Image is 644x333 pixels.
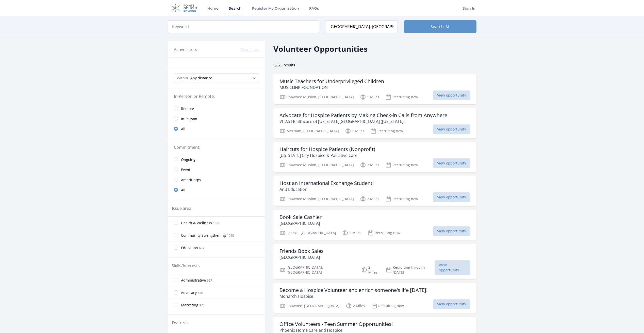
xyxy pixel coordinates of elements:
[181,245,198,250] span: Education
[273,43,368,54] h2: Volunteer Opportunities
[181,303,198,308] span: Marketing
[360,162,379,168] p: 2 Miles
[279,265,355,275] p: [GEOGRAPHIC_DATA], [GEOGRAPHIC_DATA]
[168,124,265,134] a: All
[168,103,265,114] a: Remote
[174,93,259,99] legend: In-Person or Remote:
[433,192,470,202] span: View opportunity
[342,230,361,236] p: 2 Miles
[279,180,374,186] h3: Host an International Exchange Student!
[433,226,470,236] span: View opportunity
[174,46,197,52] h3: Active filters
[385,196,418,202] p: Recruiting now
[433,158,470,168] span: View opportunity
[433,90,470,100] span: View opportunity
[371,303,404,309] p: Recruiting now
[168,114,265,124] a: In-Person
[361,265,379,275] p: 2 Miles
[181,116,197,121] span: In-Person
[227,233,234,238] span: 1010
[181,278,206,283] span: Administrative
[325,20,398,33] input: Location
[174,278,178,282] input: Administrative 927
[279,112,447,118] h3: Advocate for Hospice Patients by Making Check-in Calls from Anywhere
[172,205,191,211] legend: Issue area
[433,299,470,309] span: View opportunity
[404,20,476,33] button: Search
[433,124,470,134] span: View opportunity
[168,164,265,175] a: Event
[174,246,178,250] input: Education 667
[346,303,365,309] p: 2 Miles
[174,221,178,225] input: Health & Wellness 1695
[273,210,476,240] a: Book Sale Cashier [GEOGRAPHIC_DATA] Lenexa, [GEOGRAPHIC_DATA] 2 Miles Recruiting now View opportu...
[181,290,197,295] span: Advocacy
[181,220,212,226] span: Health & Wellness
[279,118,447,124] p: VITAS Healthcare of [US_STATE][GEOGRAPHIC_DATA] ([US_STATE])
[181,188,185,193] span: All
[368,230,400,236] p: Recruiting now
[172,263,200,269] legend: Skills/Interests
[279,321,393,327] h3: Office Volunteers - Teen Summer Opportunities!
[199,246,204,250] span: 667
[279,84,384,90] p: MUSICLINK FOUNDATION
[273,63,295,67] span: 8,023 results
[174,144,259,150] legend: Commitment:
[345,128,364,134] p: 1 Miles
[168,175,265,185] a: AmeriCorps
[279,186,374,192] p: AnB Education
[181,167,190,172] span: Event
[435,260,470,275] span: View opportunity
[279,248,324,254] h3: Friends Book Sales
[174,73,259,83] select: Search Radius
[240,47,259,52] button: Clear filters
[370,128,403,134] p: Recruiting now
[279,214,322,220] h3: Book Sale Cashier
[279,230,336,236] p: Lenexa, [GEOGRAPHIC_DATA]
[273,283,476,313] a: Become a Hospice Volunteer and enrich someone's life [DATE]! Monarch Hospice Shawnee, [GEOGRAPHIC...
[168,154,265,164] a: Ongoing
[279,303,340,309] p: Shawnee, [GEOGRAPHIC_DATA]
[279,287,427,293] h3: Become a Hospice Volunteer and enrich someone's life [DATE]!
[273,244,476,279] a: Friends Book Sales [GEOGRAPHIC_DATA] [GEOGRAPHIC_DATA], [GEOGRAPHIC_DATA] 2 Miles Recruiting thro...
[273,74,476,104] a: Music Teachers for Underprivileged Children MUSICLINK FOUNDATION Shawnee Mission, [GEOGRAPHIC_DAT...
[181,157,195,162] span: Ongoing
[385,162,418,168] p: Recruiting now
[385,94,418,100] p: Recruiting now
[360,94,379,100] p: 1 Miles
[360,196,379,202] p: 2 Miles
[279,152,375,158] p: [US_STATE] City Hospice & Palliative Care
[207,278,212,283] span: 927
[168,20,319,33] input: Keyword
[174,233,178,237] input: Community Strengthening 1010
[279,220,322,226] p: [GEOGRAPHIC_DATA]
[273,142,476,172] a: Haircuts for Hospice Patients (Nonprofit) [US_STATE] City Hospice & Palliative Care Shawnee Missi...
[279,78,384,84] h3: Music Teachers for Underprivileged Children
[431,24,444,30] span: Search
[198,291,203,295] span: 470
[174,290,178,294] input: Advocacy 470
[279,293,427,299] p: Monarch Hospice
[279,162,354,168] p: Shawnee Mission, [GEOGRAPHIC_DATA]
[279,128,339,134] p: Merriam, [GEOGRAPHIC_DATA]
[168,185,265,195] a: All
[172,320,189,326] legend: Features
[273,108,476,138] a: Advocate for Hospice Patients by Making Check-in Calls from Anywhere VITAS Healthcare of [US_STAT...
[181,177,201,182] span: AmeriCorps
[181,126,185,132] span: All
[386,265,435,275] p: Recruiting through [DATE]
[273,176,476,206] a: Host an International Exchange Student! AnB Education Shawnee Mission, [GEOGRAPHIC_DATA] 2 Miles ...
[279,254,324,260] p: [GEOGRAPHIC_DATA]
[279,94,354,100] p: Shawnee Mission, [GEOGRAPHIC_DATA]
[181,233,226,238] span: Community Strengthening
[181,106,194,111] span: Remote
[279,196,354,202] p: Shawnee Mission, [GEOGRAPHIC_DATA]
[199,303,205,307] span: 370
[213,221,220,225] span: 1695
[279,146,375,152] h3: Haircuts for Hospice Patients (Nonprofit)
[174,303,178,307] input: Marketing 370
